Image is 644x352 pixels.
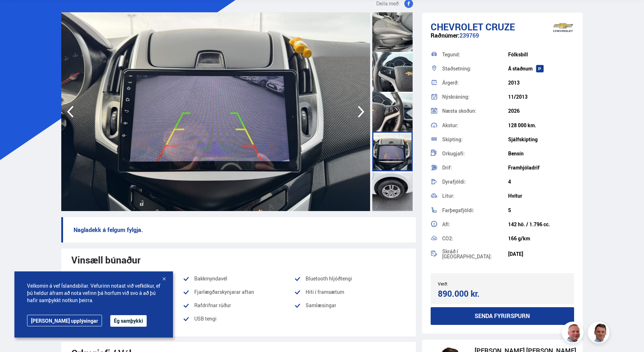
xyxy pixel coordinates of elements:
button: Senda fyrirspurn [431,307,574,325]
div: Framhjóladrif [508,165,574,171]
li: Bakkmyndavél [183,274,294,283]
li: Fjarlægðarskynjarar aftan [183,288,294,296]
a: [PERSON_NAME] upplýsingar [27,315,102,326]
div: Afl: [442,222,508,227]
img: brand logo [548,16,577,39]
div: Litur: [442,193,508,198]
div: 5 [508,207,574,213]
div: 890.000 kr. [438,289,500,299]
span: Cruze [485,20,515,33]
div: 166 g/km [508,236,574,241]
div: 128 000 km. [508,123,574,128]
div: Nýskráning: [442,94,508,99]
div: 239769 [431,32,574,46]
div: Sjálfskipting [508,137,574,142]
div: Bensín [508,151,574,156]
li: Bluetooth hljóðtengi [294,274,405,283]
span: Chevrolet [431,20,483,33]
div: Dyrafjöldi: [442,179,508,184]
div: Á staðnum [508,66,574,72]
div: 11/2013 [508,94,574,100]
div: Fólksbíll [508,52,574,57]
div: Akstur: [442,123,508,128]
div: Skráð í [GEOGRAPHIC_DATA]: [442,249,508,259]
li: Samlæsingar [294,301,405,310]
div: CO2: [442,236,508,241]
div: Verð: [438,281,502,286]
button: Ég samþykki [110,315,147,327]
div: Árgerð: [442,80,508,85]
img: siFngHWaQ9KaOqBr.png [563,323,585,344]
span: Velkomin á vef Íslandsbílar. Vefurinn notast við vefkökur, ef þú heldur áfram að nota vefinn þá h... [27,282,160,304]
div: 2026 [508,108,574,114]
img: FbJEzSuNWCJXmdc-.webp [589,323,610,344]
div: Drif: [442,165,508,170]
span: Raðnúmer: [431,31,459,39]
div: Orkugjafi: [442,151,508,156]
div: Vinsæll búnaður [71,254,406,265]
div: 4 [508,179,574,185]
div: [DATE] [508,251,574,257]
div: Tegund: [442,52,508,57]
p: Nagladekk á felgum fylgja. [61,217,416,242]
img: 3687318.jpeg [61,12,370,211]
button: Opna LiveChat spjallviðmót [6,3,27,25]
li: Rafdrifnar rúður [183,301,294,310]
div: 2013 [508,80,574,86]
li: Hiti í framsætum [294,288,405,296]
div: Farþegafjöldi: [442,208,508,213]
div: Næsta skoðun: [442,108,508,113]
div: Skipting: [442,137,508,142]
div: 142 hö. / 1.796 cc. [508,222,574,227]
div: Staðsetning: [442,66,508,71]
li: USB tengi [183,314,294,328]
div: Hvítur [508,193,574,199]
